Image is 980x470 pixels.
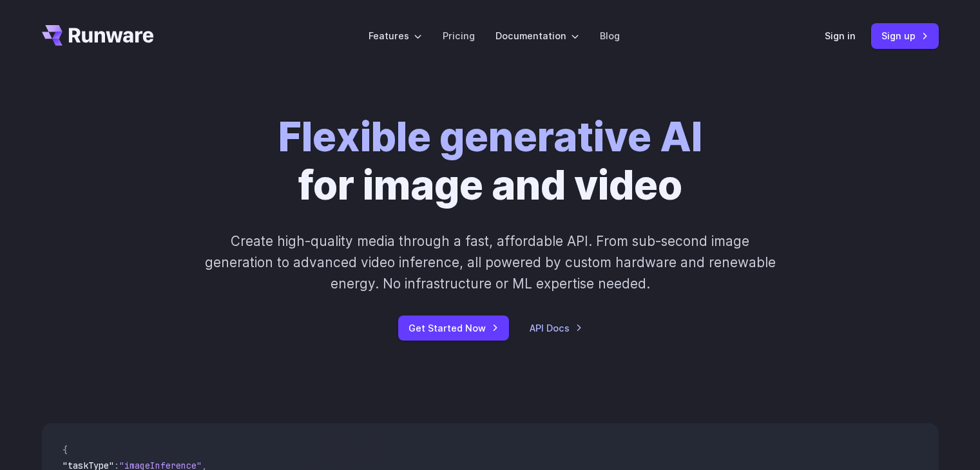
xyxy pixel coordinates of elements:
p: Create high-quality media through a fast, affordable API. From sub-second image generation to adv... [203,230,777,295]
a: Get Started Now [398,315,509,341]
a: Blog [600,28,620,43]
span: { [62,444,68,456]
a: Go to / [42,25,154,46]
a: API Docs [530,321,582,335]
strong: Flexible generative AI [278,113,702,161]
label: Features [369,28,422,43]
a: Pricing [443,28,475,43]
h1: for image and video [278,113,702,210]
a: Sign in [825,28,856,43]
label: Documentation [495,28,579,43]
a: Sign up [871,23,939,48]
